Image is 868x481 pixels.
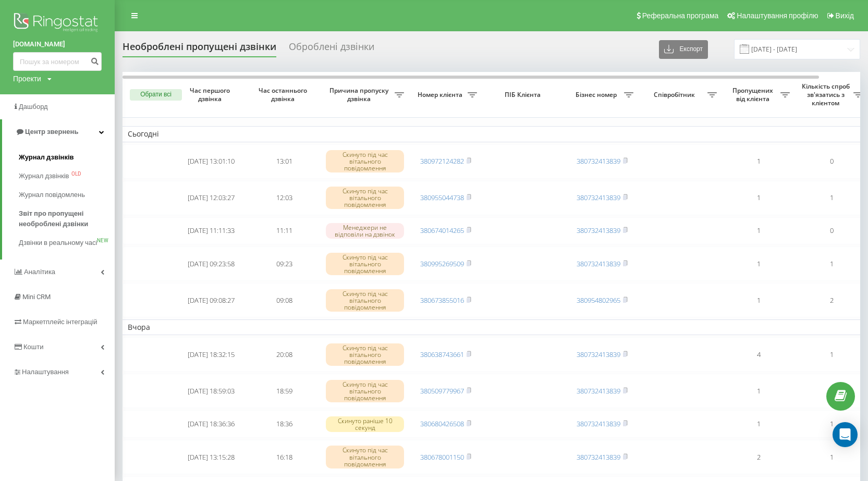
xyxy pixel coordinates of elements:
[795,440,868,474] td: 1
[644,91,707,99] span: Співробітник
[175,181,248,215] td: [DATE] 12:03:27
[795,410,868,438] td: 1
[836,11,854,20] span: Вихід
[22,293,51,301] span: Mini CRM
[175,337,248,372] td: [DATE] 18:32:15
[326,223,404,239] div: Менеджери не відповіли на дзвінок
[175,246,248,281] td: [DATE] 09:23:58
[326,187,404,209] div: Скинуто під час вітального повідомлення
[795,246,868,281] td: 1
[737,11,818,20] span: Налаштування профілю
[326,380,404,403] div: Скинуто під час вітального повідомлення
[795,144,868,179] td: 0
[800,82,853,107] span: Кількість спроб зв'язатись з клієнтом
[248,374,321,408] td: 18:59
[326,446,404,468] div: Скинуто під час вітального повідомлення
[13,10,102,36] img: Ringostat logo
[19,148,115,167] a: Журнал дзвінків
[248,283,321,317] td: 09:08
[722,144,795,179] td: 1
[19,186,115,204] a: Журнал повідомлень
[577,452,620,462] a: 380732413839
[326,289,404,312] div: Скинуто під час вітального повідомлення
[420,226,464,235] a: 380674014265
[420,419,464,428] a: 380680426508
[2,119,115,144] a: Центр звернень
[420,386,464,396] a: 380509779967
[248,181,321,215] td: 12:03
[795,283,868,317] td: 2
[420,350,464,359] a: 380638743661
[175,283,248,317] td: [DATE] 09:08:27
[19,208,109,229] span: Звіт про пропущені необроблені дзвінки
[722,181,795,215] td: 1
[289,41,374,57] div: Оброблені дзвінки
[19,233,115,252] a: Дзвінки в реальному часіNEW
[577,419,620,428] a: 380732413839
[420,295,464,305] a: 380673855016
[420,156,464,166] a: 380972124282
[795,374,868,408] td: 1
[420,259,464,268] a: 380995269509
[722,246,795,281] td: 1
[795,181,868,215] td: 1
[248,144,321,179] td: 13:01
[13,73,41,84] div: Проекти
[175,144,248,179] td: [DATE] 13:01:10
[577,295,620,305] a: 380954802965
[183,87,239,103] span: Час першого дзвінка
[22,368,69,376] span: Налаштування
[123,41,276,57] div: Необроблені пропущені дзвінки
[491,91,557,99] span: ПІБ Клієнта
[577,350,620,359] a: 380732413839
[248,217,321,245] td: 11:11
[577,226,620,235] a: 380732413839
[833,422,858,447] div: Open Intercom Messenger
[577,259,620,268] a: 380732413839
[175,374,248,408] td: [DATE] 18:59:03
[577,156,620,166] a: 380732413839
[19,190,85,200] span: Журнал повідомлень
[722,374,795,408] td: 1
[256,87,312,103] span: Час останнього дзвінка
[722,410,795,438] td: 1
[175,440,248,474] td: [DATE] 13:15:28
[795,217,868,245] td: 0
[19,171,69,181] span: Журнал дзвінків
[248,410,321,438] td: 18:36
[248,246,321,281] td: 09:23
[326,253,404,276] div: Скинуто під час вітального повідомлення
[795,337,868,372] td: 1
[23,343,43,351] span: Кошти
[175,410,248,438] td: [DATE] 18:36:36
[175,217,248,245] td: [DATE] 11:11:33
[571,91,624,99] span: Бізнес номер
[19,103,48,110] span: Дашборд
[722,440,795,474] td: 2
[722,283,795,317] td: 1
[248,440,321,474] td: 16:18
[248,337,321,372] td: 20:08
[24,268,55,276] span: Аналiтика
[13,39,102,50] a: [DOMAIN_NAME]
[130,89,182,101] button: Обрати всі
[577,193,620,202] a: 380732413839
[722,217,795,245] td: 1
[642,11,719,20] span: Реферальна програма
[420,193,464,202] a: 380955044738
[326,343,404,366] div: Скинуто під час вітального повідомлення
[19,152,74,163] span: Журнал дзвінків
[326,416,404,432] div: Скинуто раніше 10 секунд
[577,386,620,396] a: 380732413839
[13,52,102,71] input: Пошук за номером
[25,128,78,135] span: Центр звернень
[722,337,795,372] td: 4
[659,40,708,59] button: Експорт
[414,91,468,99] span: Номер клієнта
[326,87,395,103] span: Причина пропуску дзвінка
[19,204,115,233] a: Звіт про пропущені необроблені дзвінки
[19,167,115,186] a: Журнал дзвінківOLD
[727,87,780,103] span: Пропущених від клієнта
[19,238,97,248] span: Дзвінки в реальному часі
[23,318,97,326] span: Маркетплейс інтеграцій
